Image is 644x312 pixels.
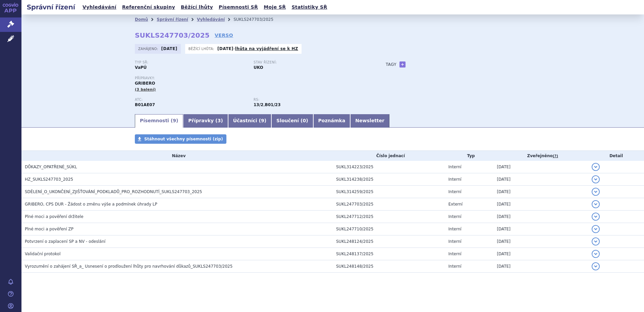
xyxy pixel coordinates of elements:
[333,151,445,161] th: Číslo jednací
[135,98,247,102] p: ATC:
[493,211,588,223] td: [DATE]
[25,165,77,169] span: DŮKAZY_OPATŘENÉ_SÚKL
[25,177,73,182] span: HZ_SUKLS247703_2025
[592,250,600,258] button: detail
[173,118,176,123] span: 9
[493,223,588,235] td: [DATE]
[493,186,588,198] td: [DATE]
[262,3,288,12] a: Moje SŘ
[135,60,247,64] p: Typ SŘ:
[217,3,260,12] a: Písemnosti SŘ
[233,14,282,25] li: SUKLS247703/2025
[493,260,588,273] td: [DATE]
[25,189,202,194] span: SDĚLENÍ_O_UKONČENÍ_ZJIŠŤOVÁNÍ_PODKLADŮ_PRO_ROZHODNUTÍ_SUKLS247703_2025
[588,151,644,161] th: Detail
[157,17,188,22] a: Správní řízení
[386,60,396,69] h3: Tagy
[217,46,233,51] strong: [DATE]
[592,200,600,208] button: detail
[333,248,445,260] td: SUKL248137/2025
[265,102,281,107] strong: gatrany a xabany vyšší síly
[448,227,462,231] span: Interní
[261,118,264,123] span: 9
[135,17,148,22] a: Domů
[592,213,600,221] button: detail
[448,177,462,182] span: Interní
[493,235,588,248] td: [DATE]
[493,248,588,260] td: [DATE]
[197,17,225,22] a: Vyhledávání
[135,87,156,92] span: (3 balení)
[135,81,155,86] span: GRIBERO
[21,2,80,12] h2: Správní řízení
[333,173,445,186] td: SUKL314238/2025
[120,3,177,12] a: Referenční skupiny
[445,151,494,161] th: Typ
[25,202,157,207] span: GRIBERO, CPS DUR - Žádost o změnu výše a podmínek úhrady LP
[493,151,588,161] th: Zveřejněno
[592,262,600,270] button: detail
[592,237,600,246] button: detail
[215,32,233,39] a: VERSO
[218,118,221,123] span: 3
[135,134,226,144] a: Stáhnout všechny písemnosti (zip)
[25,252,61,256] span: Validační protokol
[448,189,462,194] span: Interní
[592,188,600,196] button: detail
[228,114,271,128] a: Účastníci (9)
[254,65,263,70] strong: UKO
[271,114,313,128] a: Sloučení (0)
[333,161,445,173] td: SUKL314223/2025
[183,114,228,128] a: Přípravky (3)
[592,175,600,183] button: detail
[135,31,210,39] strong: SUKLS247703/2025
[313,114,351,128] a: Poznámka
[135,76,372,80] p: Přípravky:
[254,98,366,102] p: RS:
[448,252,462,256] span: Interní
[138,46,159,51] span: Zahájeno:
[448,214,462,219] span: Interní
[25,227,73,231] span: Plné moci a pověření ZP
[25,264,232,269] span: Vyrozumění o zahájení SŘ_a_ Usnesení o prodloužení lhůty pro navrhování důkazů_SUKLS247703/2025
[333,198,445,211] td: SUKL247703/2025
[289,3,329,12] a: Statistiky SŘ
[254,98,372,108] div: ,
[21,151,333,161] th: Název
[493,173,588,186] td: [DATE]
[350,114,389,128] a: Newsletter
[217,46,298,51] p: -
[144,137,223,141] span: Stáhnout všechny písemnosti (zip)
[235,46,298,51] a: lhůta na vyjádření se k HZ
[448,165,462,169] span: Interní
[333,223,445,235] td: SUKL247710/2025
[135,102,155,107] strong: DABIGATRAN-ETEXILÁT
[448,202,463,207] span: Externí
[333,260,445,273] td: SUKL248148/2025
[493,161,588,173] td: [DATE]
[189,46,216,51] span: Běžící lhůta:
[179,3,215,12] a: Běžící lhůty
[592,163,600,171] button: detail
[448,239,462,244] span: Interní
[448,264,462,269] span: Interní
[493,198,588,211] td: [DATE]
[25,214,84,219] span: Plné moci a pověření držitele
[135,65,147,70] strong: VaPÚ
[254,102,263,107] strong: léčiva k terapii nebo k profylaxi tromboembolických onemocnění, přímé inhibitory faktoru Xa a tro...
[592,225,600,233] button: detail
[80,3,118,12] a: Vyhledávání
[553,154,558,159] abbr: (?)
[254,60,366,64] p: Stav řízení:
[333,235,445,248] td: SUKL248124/2025
[399,61,406,68] a: +
[333,186,445,198] td: SUKL314259/2025
[25,239,105,244] span: Potvrzení o zaplacení SP a NV - odeslání
[135,114,183,128] a: Písemnosti (9)
[333,211,445,223] td: SUKL247712/2025
[161,46,177,51] strong: [DATE]
[303,118,306,123] span: 0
